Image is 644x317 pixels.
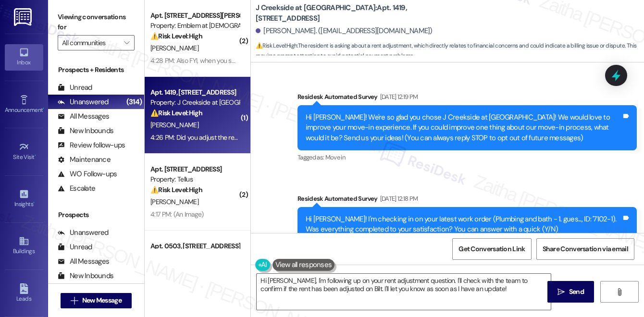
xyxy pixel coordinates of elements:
[124,39,129,47] i: 
[150,197,198,206] span: [PERSON_NAME]
[43,105,44,112] span: •
[58,126,113,136] div: New Inbounds
[557,288,565,296] i: 
[33,199,35,206] span: •
[150,121,198,129] span: [PERSON_NAME]
[58,155,111,165] div: Maintenance
[378,92,418,102] div: [DATE] 12:19 PM
[325,153,345,161] span: Move in
[150,21,239,31] div: Property: Emblem at [DEMOGRAPHIC_DATA]
[58,271,113,281] div: New Inbounds
[58,10,135,35] label: Viewing conversations for
[82,295,122,305] span: New Message
[35,152,36,159] span: •
[58,97,109,107] div: Unanswered
[297,92,637,105] div: Residesk Automated Survey
[62,35,119,50] input: All communities
[14,8,34,26] img: ResiDesk Logo
[58,228,109,238] div: Unanswered
[5,280,43,306] a: Leads
[5,186,43,212] a: Insights •
[48,210,144,220] div: Prospects
[5,44,43,70] a: Inbox
[297,194,637,207] div: Residesk Automated Survey
[257,274,551,310] textarea: To enrich screen reader interactions, please activate Accessibility in Grammarly extension settings
[150,87,239,98] div: Apt. 1419, [STREET_ADDRESS]
[150,133,260,142] div: 4:26 PM: Did you adjust the rent on Bilt?
[150,98,239,108] div: Property: J Creekside at [GEOGRAPHIC_DATA]
[150,164,239,174] div: Apt. [STREET_ADDRESS]
[150,185,202,194] strong: ⚠️ Risk Level: High
[547,281,594,303] button: Send
[458,244,525,254] span: Get Conversation Link
[71,297,78,305] i: 
[150,32,202,40] strong: ⚠️ Risk Level: High
[150,210,204,219] div: 4:17 PM: (An Image)
[256,42,297,49] strong: ⚠️ Risk Level: High
[58,256,109,267] div: All Messages
[306,214,621,235] div: Hi [PERSON_NAME]! I'm checking in on your latest work order (Plumbing and bath - 1. gues..., ID: ...
[569,287,584,297] span: Send
[256,26,433,36] div: [PERSON_NAME]. ([EMAIL_ADDRESS][DOMAIN_NAME])
[58,183,95,194] div: Escalate
[5,233,43,259] a: Buildings
[452,238,531,260] button: Get Conversation Link
[58,83,92,93] div: Unread
[150,11,239,21] div: Apt. [STREET_ADDRESS][PERSON_NAME]
[536,238,634,260] button: Share Conversation via email
[297,150,637,164] div: Tagged as:
[150,241,239,251] div: Apt. 0503, [STREET_ADDRESS][PERSON_NAME]
[543,244,628,254] span: Share Conversation via email
[150,109,202,117] strong: ⚠️ Risk Level: High
[58,242,92,252] div: Unread
[616,288,623,296] i: 
[58,169,117,179] div: WO Follow-ups
[5,139,43,165] a: Site Visit •
[58,140,125,150] div: Review follow-ups
[61,293,132,308] button: New Message
[378,194,418,204] div: [DATE] 12:18 PM
[256,41,644,61] span: : The resident is asking about a rent adjustment, which directly relates to financial concerns an...
[48,65,144,75] div: Prospects + Residents
[58,111,109,122] div: All Messages
[150,174,239,184] div: Property: Tellus
[124,95,144,110] div: (314)
[256,3,448,24] b: J Creekside at [GEOGRAPHIC_DATA]: Apt. 1419, [STREET_ADDRESS]
[306,112,621,143] div: Hi [PERSON_NAME]! We're so glad you chose J Creekside at [GEOGRAPHIC_DATA]! We would love to impr...
[150,44,198,52] span: [PERSON_NAME]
